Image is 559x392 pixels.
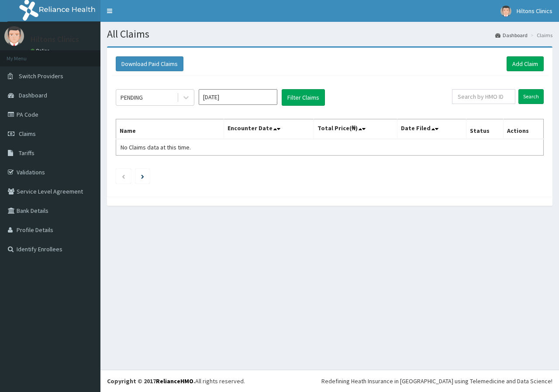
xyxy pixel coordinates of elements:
span: Switch Providers [19,72,63,80]
input: Search by HMO ID [452,89,515,104]
button: Download Paid Claims [116,56,183,71]
div: PENDING [121,93,143,102]
a: Next page [141,172,144,180]
th: Name [116,119,224,139]
a: Previous page [121,172,125,180]
span: Tariffs [19,149,35,157]
th: Actions [503,119,543,139]
h1: All Claims [107,28,552,40]
a: RelianceHMO [156,377,193,385]
span: Dashboard [19,91,47,99]
div: Redefining Heath Insurance in [GEOGRAPHIC_DATA] using Telemedicine and Data Science! [321,377,552,385]
span: Claims [19,130,36,138]
img: User Image [500,6,511,17]
span: No Claims data at this time. [121,143,191,151]
input: Search [518,89,544,104]
th: Encounter Date [224,119,314,139]
p: Hiltons Clinics [31,35,79,43]
a: Online [31,48,52,54]
a: Dashboard [495,31,528,39]
span: Hiltons Clinics [517,7,552,15]
strong: Copyright © 2017 . [107,377,195,385]
a: Add Claim [507,56,544,71]
button: Filter Claims [282,89,325,106]
li: Claims [528,31,552,39]
th: Total Price(₦) [314,119,397,139]
th: Status [466,119,503,139]
img: User Image [4,26,24,46]
th: Date Filed [397,119,466,139]
input: Select Month and Year [199,89,277,105]
footer: All rights reserved. [100,370,559,392]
